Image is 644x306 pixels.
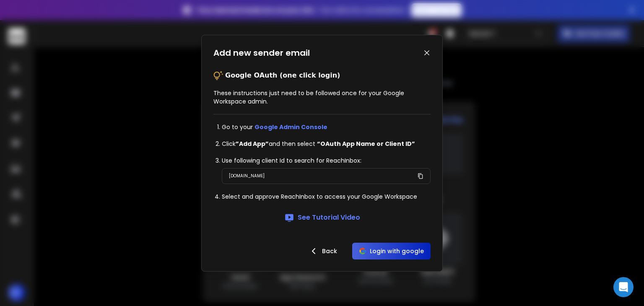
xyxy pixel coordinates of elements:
img: tips [213,70,223,80]
p: These instructions just need to be followed once for your Google Workspace admin. [213,89,431,106]
h1: Add new sender email [213,47,310,59]
a: See Tutorial Video [284,213,360,223]
div: Open Intercom Messenger [613,277,634,297]
button: Back [302,243,344,259]
button: Login with google [352,243,431,259]
a: Google Admin Console [254,123,327,131]
strong: “OAuth App Name or Client ID” [317,140,415,148]
strong: ”Add App” [236,140,269,148]
li: Use following client Id to search for ReachInbox: [222,156,431,165]
li: Go to your [222,123,431,131]
li: Select and approve ReachInbox to access your Google Workspace [222,192,431,201]
li: Click and then select [222,140,431,148]
p: Google OAuth (one click login) [225,70,340,80]
p: [DOMAIN_NAME] [229,172,265,180]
